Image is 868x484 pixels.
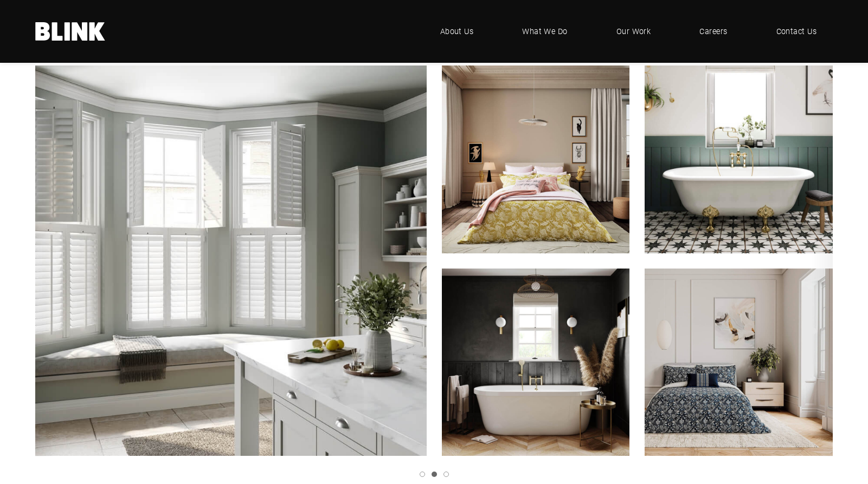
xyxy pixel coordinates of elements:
a: Next slide [811,66,833,456]
img: 125.jpg [645,269,833,456]
a: Our Work [600,15,667,48]
li: 2 of 3 [28,66,833,456]
img: 122.jpg [442,66,630,253]
a: Previous slide [35,66,57,456]
a: Careers [683,15,743,48]
span: Careers [699,25,727,37]
a: About Us [424,15,490,48]
a: Home [35,22,106,41]
a: Slide 1 [420,472,425,477]
a: Contact Us [760,15,833,48]
span: What We Do [522,25,568,37]
img: 121.jpg [35,66,427,456]
a: Slide 3 [443,472,449,477]
span: Contact Us [776,25,817,37]
span: About Us [440,25,474,37]
img: 124.jpg [442,269,630,456]
img: 123.jpg [645,66,833,253]
a: What We Do [506,15,584,48]
span: Our Work [616,25,651,37]
a: Slide 2 [432,472,437,477]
